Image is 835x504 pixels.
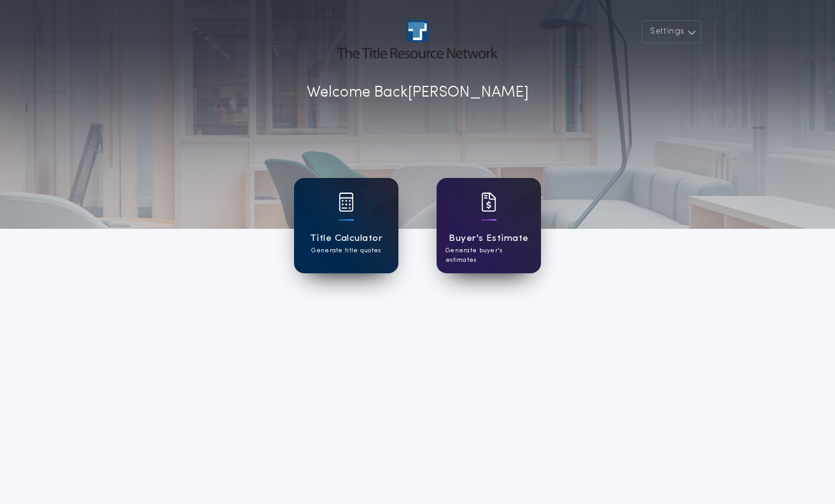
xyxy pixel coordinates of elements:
[339,193,354,212] img: card icon
[449,231,528,246] h1: Buyer's Estimate
[446,246,532,265] p: Generate buyer's estimates
[310,231,382,246] h1: Title Calculator
[311,246,381,255] p: Generate title quotes
[437,178,541,273] a: card iconBuyer's EstimateGenerate buyer's estimates
[294,178,398,273] a: card iconTitle CalculatorGenerate title quotes
[337,20,498,58] img: account-logo
[642,20,701,43] button: Settings
[481,193,496,212] img: card icon
[307,81,529,104] p: Welcome Back [PERSON_NAME]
